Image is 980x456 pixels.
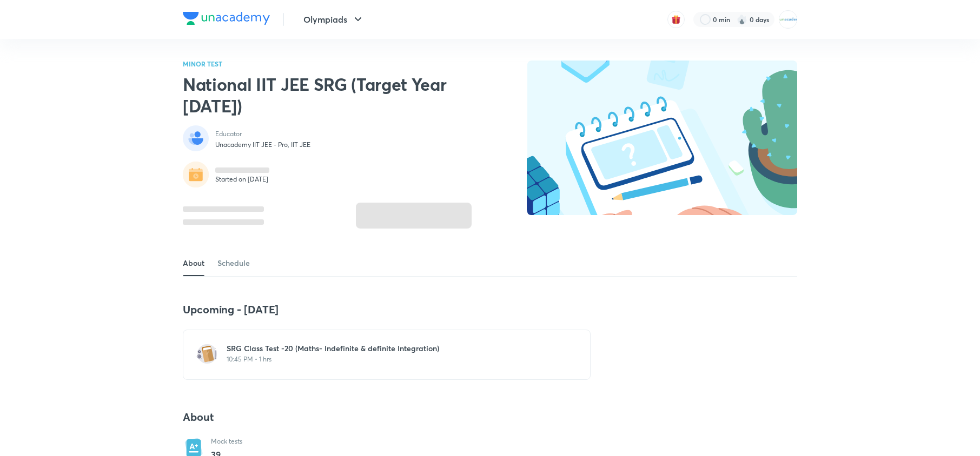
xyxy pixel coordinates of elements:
h4: Upcoming - [DATE] [183,303,591,317]
img: avatar [671,15,681,24]
a: Company Logo [183,12,270,28]
img: Company Logo [183,12,270,25]
img: test [196,343,218,365]
p: Mock tests [211,437,242,446]
img: streak [737,14,747,25]
p: MINOR TEST [183,61,472,67]
h4: About [183,410,591,424]
a: Schedule [217,250,250,276]
p: Educator [215,130,310,138]
p: 10:45 PM • 1 hrs [227,355,560,364]
a: About [183,250,204,276]
h6: SRG Class Test -20 (Maths- Indefinite & definite Integration) [227,343,560,354]
button: avatar [667,11,685,28]
p: Started on [DATE] [215,175,269,184]
h2: National IIT JEE SRG (Target Year [DATE]) [183,73,460,117]
p: Unacademy IIT JEE - Pro, IIT JEE [215,140,310,149]
img: MOHAMMED SHOAIB [779,10,797,29]
button: Olympiads [297,9,371,30]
